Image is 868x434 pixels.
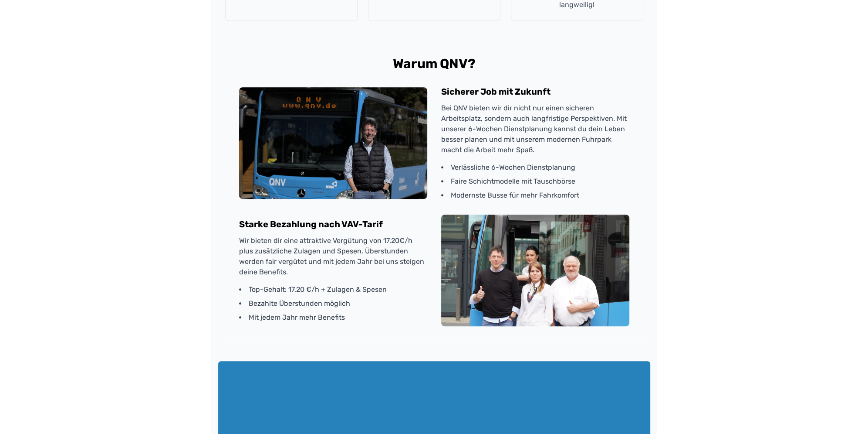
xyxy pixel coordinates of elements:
[239,218,427,230] h3: Starke Bezahlung nach VAV-Tarif
[239,298,427,309] li: Bezahlte Überstunden möglich
[441,190,629,201] li: Modernste Busse für mehr Fahrkomfort
[239,312,427,323] li: Mit jedem Jahr mehr Benefits
[441,103,629,155] p: Bei QNV bieten wir dir nicht nur einen sicheren Arbeitsplatz, sondern auch langfristige Perspekti...
[239,236,427,277] p: Wir bieten dir eine attraktive Vergütung von 17,20€/h plus zusätzliche Zulagen und Spesen. Überst...
[441,176,629,187] li: Faire Schichtmodelle mit Tauschbörse
[225,56,643,72] h2: Warum QNV?
[441,162,629,173] li: Verlässliche 6-Wochen Dienstplanung
[441,85,629,98] h3: Sicherer Job mit Zukunft
[239,284,427,295] li: Top-Gehalt: 17,20 €/h + Zulagen & Spesen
